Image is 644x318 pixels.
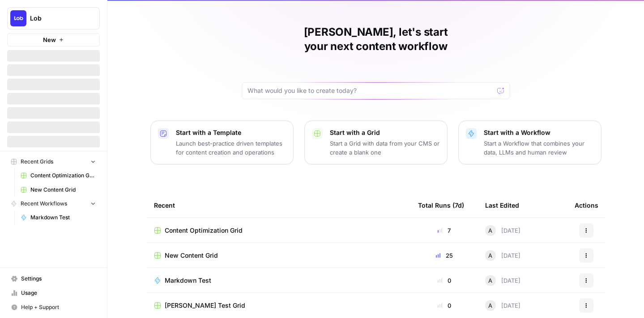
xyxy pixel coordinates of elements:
div: 25 [418,251,471,260]
p: Start a Workflow that combines your data, LLMs and human review [484,139,594,157]
span: Content Optimization Grid [30,172,96,180]
span: [PERSON_NAME] Test Grid [165,301,245,310]
div: Actions [575,193,598,218]
span: New Content Grid [165,251,218,260]
div: [DATE] [485,225,520,236]
div: [DATE] [485,250,520,261]
p: Launch best-practice driven templates for content creation and operations [176,139,286,157]
div: Last Edited [485,193,519,218]
button: Start with a TemplateLaunch best-practice driven templates for content creation and operations [150,121,294,164]
div: Recent [154,193,404,218]
span: A [488,226,492,235]
button: Help + Support [7,300,100,314]
span: Usage [21,289,96,297]
input: What would you like to create today? [247,86,494,95]
span: Help + Support [21,303,96,311]
div: 0 [418,276,471,285]
button: Workspace: Lob [7,7,100,29]
button: Recent Grids [7,155,100,168]
span: Markdown Test [165,276,211,285]
a: New Content Grid [154,251,404,260]
button: Start with a WorkflowStart a Workflow that combines your data, LLMs and human review [458,121,601,164]
span: Settings [21,275,96,283]
div: 7 [418,226,471,235]
p: Start a Grid with data from your CMS or create a blank one [330,139,440,157]
span: New Content Grid [30,186,96,194]
button: New [7,33,100,46]
a: New Content Grid [17,183,100,197]
button: Recent Workflows [7,197,100,210]
h1: [PERSON_NAME], let's start your next content workflow [242,25,510,54]
div: [DATE] [485,275,520,286]
span: New [43,35,56,44]
a: [PERSON_NAME] Test Grid [154,301,404,310]
span: A [488,301,492,310]
p: Start with a Template [176,128,286,137]
div: [DATE] [485,300,520,311]
a: Markdown Test [17,210,100,225]
img: Lob Logo [10,10,26,26]
span: Content Optimization Grid [165,226,243,235]
span: Recent Grids [21,158,53,166]
div: Total Runs (7d) [418,193,464,218]
a: Content Optimization Grid [17,168,100,183]
span: Recent Workflows [21,200,67,208]
span: Lob [30,14,84,23]
a: Usage [7,286,100,300]
p: Start with a Grid [330,128,440,137]
a: Content Optimization Grid [154,226,404,235]
button: Start with a GridStart a Grid with data from your CMS or create a blank one [304,121,448,164]
span: A [488,251,492,260]
a: Settings [7,272,100,286]
div: 0 [418,301,471,310]
p: Start with a Workflow [484,128,594,137]
a: Markdown Test [154,276,404,285]
span: A [488,276,492,285]
span: Markdown Test [30,213,96,222]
